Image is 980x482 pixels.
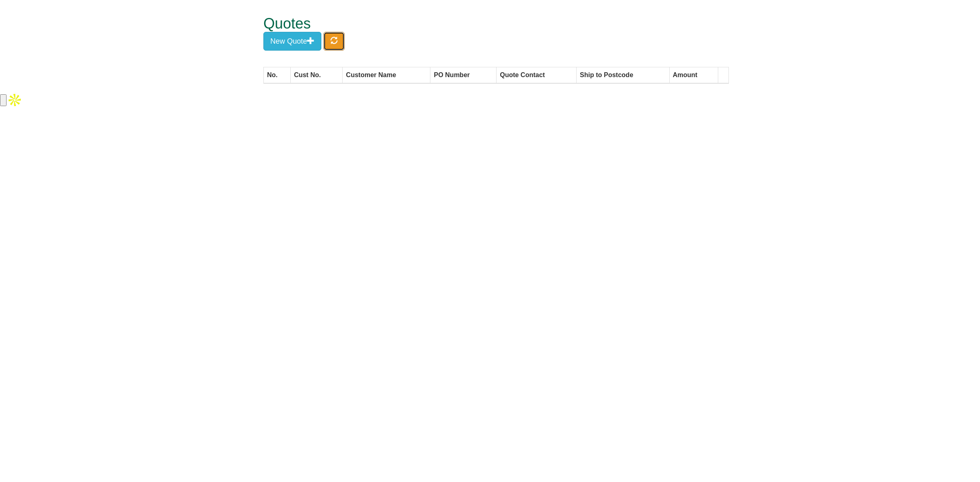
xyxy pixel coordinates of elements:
[577,67,669,83] th: Ship to Postcode
[669,67,718,83] th: Amount
[7,92,23,108] img: Apollo
[343,67,430,83] th: Customer Name
[263,32,321,51] button: New Quote
[263,16,698,32] h1: Quotes
[430,67,497,83] th: PO Number
[290,67,342,83] th: Cust No.
[264,67,291,83] th: No.
[497,67,577,83] th: Quote Contact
